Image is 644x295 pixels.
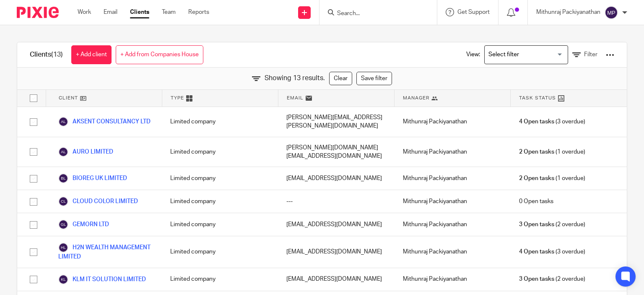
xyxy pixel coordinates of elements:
[395,107,511,137] div: Mithunraj Packiyanathan
[519,248,554,256] span: 4 Open tasks
[329,72,352,85] a: Clear
[58,117,68,127] img: svg%3E
[162,137,278,167] div: Limited company
[484,45,568,64] div: Search for option
[519,275,585,283] span: (2 overdue)
[58,196,68,206] img: svg%3E
[457,9,490,15] span: Get Support
[278,268,394,291] div: [EMAIL_ADDRESS][DOMAIN_NAME]
[278,167,394,190] div: [EMAIL_ADDRESS][DOMAIN_NAME]
[162,167,278,190] div: Limited company
[395,190,511,213] div: Mithunraj Packiyanathan
[605,6,618,19] img: svg%3E
[519,174,585,183] span: (1 overdue)
[278,236,394,267] div: [EMAIL_ADDRESS][DOMAIN_NAME]
[58,196,138,206] a: CLOUD COLOR LIMITED
[17,7,59,18] img: Pixie
[584,52,597,57] span: Filter
[51,51,63,58] span: (13)
[58,219,109,230] a: GEMORN LTD
[395,236,511,267] div: Mithunraj Packiyanathan
[519,248,585,256] span: (3 overdue)
[78,8,91,16] a: Work
[162,236,278,267] div: Limited company
[395,213,511,236] div: Mithunraj Packiyanathan
[58,274,146,285] a: KLM IT SOLUTION LIMITED
[71,45,112,64] a: + Add client
[278,190,394,213] div: ---
[104,8,117,16] a: Email
[58,243,153,261] a: H2N WEALTH MANAGEMENT LIMITED
[454,42,614,67] div: View:
[395,137,511,167] div: Mithunraj Packiyanathan
[162,268,278,291] div: Limited company
[58,147,113,157] a: AURO LIMITED
[58,274,68,285] img: svg%3E
[519,148,554,156] span: 2 Open tasks
[519,197,553,206] span: 0 Open tasks
[30,50,63,59] h1: Clients
[130,8,149,16] a: Clients
[162,8,176,16] a: Team
[403,94,429,102] span: Manager
[162,107,278,137] div: Limited company
[188,8,209,16] a: Reports
[395,167,511,190] div: Mithunraj Packiyanathan
[336,10,412,18] input: Search
[162,190,278,213] div: Limited company
[278,213,394,236] div: [EMAIL_ADDRESS][DOMAIN_NAME]
[116,45,203,64] a: + Add from Companies House
[519,117,585,126] span: (3 overdue)
[287,94,304,102] span: Email
[59,94,78,102] span: Client
[519,94,556,102] span: Task Status
[519,220,554,229] span: 3 Open tasks
[395,268,511,291] div: Mithunraj Packiyanathan
[26,90,42,106] input: Select all
[519,220,585,229] span: (2 overdue)
[486,47,563,62] input: Search for option
[519,117,554,126] span: 4 Open tasks
[58,173,127,183] a: BIOREG UK LIMITED
[58,243,68,253] img: svg%3E
[162,213,278,236] div: Limited company
[58,219,68,230] img: svg%3E
[171,94,184,102] span: Type
[278,107,394,137] div: [PERSON_NAME][EMAIL_ADDRESS][PERSON_NAME][DOMAIN_NAME]
[536,8,600,16] p: Mithunraj Packiyanathan
[519,148,585,156] span: (1 overdue)
[58,117,151,127] a: AKSENT CONSULTANCY LTD
[278,137,394,167] div: [PERSON_NAME][DOMAIN_NAME][EMAIL_ADDRESS][DOMAIN_NAME]
[265,73,325,83] span: Showing 13 results.
[356,72,392,85] a: Save filter
[58,173,68,183] img: svg%3E
[519,174,554,183] span: 2 Open tasks
[58,147,68,157] img: svg%3E
[519,275,554,283] span: 3 Open tasks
